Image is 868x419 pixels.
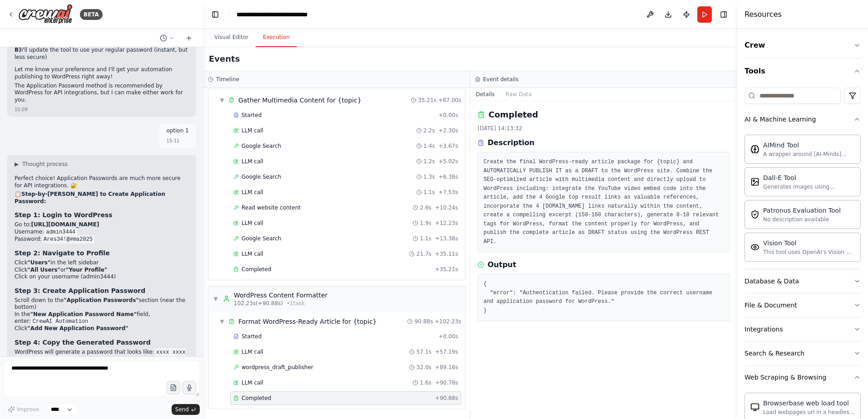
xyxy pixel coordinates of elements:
[745,301,797,310] div: File & Document
[209,8,222,21] button: Hide left sidebar
[435,379,458,386] span: + 90.78s
[439,333,458,340] span: + 0.00s
[435,250,458,258] span: + 35.11s
[439,173,458,180] span: + 6.38s
[750,210,759,219] img: PatronusEvalTool
[435,318,461,325] span: + 102.23s
[238,96,361,105] div: Gather Multimedia Content for {topic}
[15,47,21,53] strong: B)
[219,97,225,104] span: ▼
[416,348,431,356] span: 57.1s
[42,235,94,244] code: Ares34!@#ma2025
[175,406,189,413] span: Send
[414,318,433,325] span: 90.88s
[66,267,107,273] strong: "Your Profile"
[207,28,256,47] button: Visual Editor
[18,4,73,24] img: Logo
[15,106,28,113] div: 15:09
[28,267,60,273] strong: "All Users"
[242,235,281,242] span: Google Search
[15,191,165,205] strong: Step-by-[PERSON_NAME] to Create Application Password:
[182,33,196,44] button: Start a new chat
[763,216,841,223] div: No description available
[15,66,189,80] p: Let me know your preference and I'll get your automation publishing to WordPress right away!
[424,127,435,134] span: 2.2s
[439,189,458,196] span: + 7.53s
[763,206,841,215] div: Patronus Evaluation Tool
[763,151,855,158] div: A wrapper around [AI-Minds]([URL][DOMAIN_NAME]). Useful for when you need answers to questions fr...
[424,158,435,165] span: 1.2s
[15,211,113,219] strong: Step 1: Login to WordPress
[483,280,724,315] pre: { "error": "Authentication failed. Please provide the correct username and application password f...
[286,300,305,307] span: • 1 task
[483,76,518,83] h3: Event details
[435,364,458,371] span: + 89.18s
[237,10,330,19] nav: breadcrumb
[242,379,263,386] span: LLM call
[17,406,39,413] span: Improve
[763,239,855,248] div: Vision Tool
[242,364,313,371] span: wordpress_draft_publisher
[488,137,534,148] h3: Description
[15,175,189,189] p: Perfect choice! Application Passwords are much more secure for API integrations. 🔐
[15,191,189,205] h2: 📋
[745,365,861,389] button: Web Scraping & Browsing
[763,399,855,408] div: Browserbase web load tool
[15,325,189,332] li: Click
[242,142,281,150] span: Google Search
[15,221,189,229] li: Go to:
[488,108,538,121] h2: Completed
[763,409,855,416] div: Load webpages url in a headless browser using Browserbase and return the contents
[213,295,218,302] span: ▼
[15,273,189,281] li: Click on your username (admin3444)
[15,339,151,346] strong: Step 4: Copy the Generated Password
[15,229,189,236] li: Username:
[15,161,68,168] button: ▶Thought process
[216,76,239,83] h3: Timeline
[745,373,826,382] div: Web Scraping & Browsing
[420,219,431,227] span: 1.9s
[22,161,68,168] span: Thought process
[15,236,189,243] li: Password:
[15,161,19,168] span: ▶
[418,97,437,104] span: 35.21s
[750,177,759,186] img: DallETool
[44,228,77,236] code: admin3444
[435,235,458,242] span: + 13.38s
[242,266,271,273] span: Completed
[439,127,458,134] span: + 2.30s
[15,349,189,363] li: WordPress will generate a password that looks like:
[167,127,189,135] p: option 1
[242,250,263,258] span: LLM call
[483,158,724,246] pre: Create the final WordPress-ready article package for {topic} and AUTOMATICALLY PUBLISH IT as a DR...
[763,173,855,182] div: Dall-E Tool
[420,379,431,386] span: 1.6s
[167,137,180,144] div: 15:11
[15,83,189,104] p: The Application Password method is recommended by WordPress for API integrations, but I can make ...
[470,88,500,101] button: Details
[209,53,240,65] h2: Events
[242,348,263,356] span: LLM call
[80,9,103,20] div: BETA
[242,127,263,134] span: LLM call
[242,189,263,196] span: LLM call
[478,125,730,132] div: [DATE] 14:13:32
[30,311,137,317] strong: "New Application Password Name"
[745,317,861,341] button: Integrations
[256,28,297,47] button: Execution
[242,204,301,211] span: Read website content
[238,317,377,326] div: Format WordPress-Ready Article for {topic}
[182,381,196,395] button: Click to speak your automation idea
[439,142,458,150] span: + 3.67s
[424,189,435,196] span: 1.1s
[219,318,225,325] span: ▼
[745,131,861,269] div: AI & Machine Learning
[167,381,180,395] button: Upload files
[156,33,178,44] button: Switch to previous chat
[15,297,189,311] li: Scroll down to the section (near the bottom)
[745,325,783,334] div: Integrations
[242,112,261,119] span: Started
[416,250,431,258] span: 21.7s
[15,267,189,274] li: Click or
[745,107,861,131] button: AI & Machine Learning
